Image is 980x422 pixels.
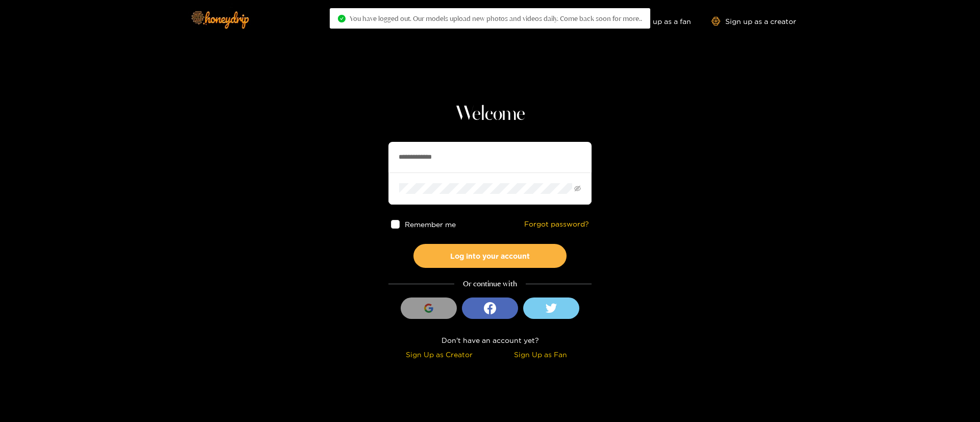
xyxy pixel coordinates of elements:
div: Don't have an account yet? [388,334,592,346]
h1: Welcome [388,102,592,127]
div: Sign Up as Creator [391,349,487,360]
span: You have logged out. Our models upload new photos and videos daily. Come back soon for more.. [350,14,642,22]
span: eye-invisible [574,185,581,192]
a: Sign up as a creator [712,17,796,26]
span: Remember me [405,220,456,228]
a: Forgot password? [524,220,589,229]
div: Or continue with [388,278,592,290]
div: Sign Up as Fan [493,349,589,360]
a: Sign up as a fan [621,17,691,26]
button: Log into your account [413,244,567,268]
span: check-circle [338,15,346,22]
